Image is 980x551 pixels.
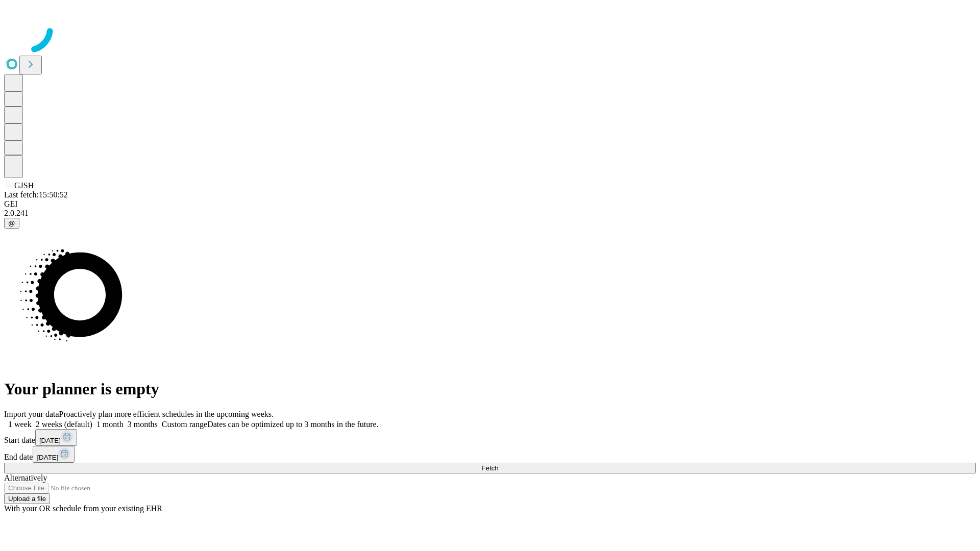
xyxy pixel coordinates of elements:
[4,463,976,473] button: Fetch
[4,504,162,513] span: With your OR schedule from your existing EHR
[33,446,75,463] button: [DATE]
[37,454,58,461] span: [DATE]
[59,410,274,418] span: Proactively plan more efficient schedules in the upcoming weeks.
[14,181,34,190] span: GJSH
[36,420,92,429] span: 2 weeks (default)
[4,410,59,418] span: Import your data
[128,420,158,429] span: 3 months
[35,429,77,446] button: [DATE]
[4,446,976,463] div: End date
[4,473,47,482] span: Alternatively
[96,420,124,429] span: 1 month
[4,380,976,398] h1: Your planner is empty
[207,420,378,429] span: Dates can be optimized up to 3 months in the future.
[4,493,50,504] button: Upload a file
[4,190,68,199] span: Last fetch: 15:50:52
[162,420,207,429] span: Custom range
[8,219,15,227] span: @
[4,218,19,229] button: @
[8,420,32,429] span: 1 week
[481,464,498,472] span: Fetch
[4,209,976,218] div: 2.0.241
[39,437,61,444] span: [DATE]
[4,199,976,209] div: GEI
[4,429,976,446] div: Start date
